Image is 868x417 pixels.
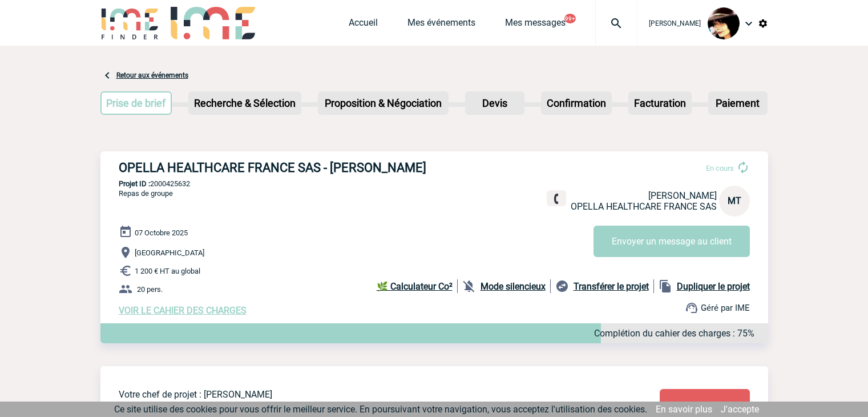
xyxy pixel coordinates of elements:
span: Repas de groupe [119,189,173,198]
a: Mes événements [407,17,475,33]
b: Dupliquer le projet [677,281,750,292]
a: J'accepte [721,404,759,415]
b: Mode silencieux [481,281,546,292]
span: [PERSON_NAME] [648,190,717,201]
a: 🌿 Calculateur Co² [377,279,458,293]
p: 2000425632 [100,179,768,188]
span: 1 200 € HT au global [135,267,200,275]
img: IME-Finder [100,7,160,39]
b: 🌿 Calculateur Co² [377,281,453,292]
p: Facturation [629,93,691,114]
span: 20 pers. [137,285,163,294]
span: [PERSON_NAME] [649,19,701,27]
p: Confirmation [542,93,611,114]
p: Recherche & Sélection [189,93,300,114]
b: Projet ID : [119,179,150,188]
a: En savoir plus [656,404,712,415]
img: file_copy-black-24dp.png [659,279,672,293]
span: MT [728,195,741,206]
span: OPELLA HEALTHCARE FRANCE SAS [571,201,717,212]
img: 101023-0.jpg [708,7,740,39]
p: Devis [466,93,523,114]
button: Envoyer un message au client [594,226,750,257]
p: Prise de brief [102,93,171,114]
span: En cours [706,164,734,173]
img: fixe.png [551,194,562,204]
a: Retour aux événements [116,71,188,79]
span: Modifier [688,400,721,411]
span: 07 Octobre 2025 [135,228,188,237]
h3: OPELLA HEALTHCARE FRANCE SAS - [PERSON_NAME] [119,161,461,175]
p: Votre chef de projet : [PERSON_NAME] [119,389,592,400]
span: Ce site utilise des cookies pour vous offrir le meilleur service. En poursuivant votre navigation... [114,404,647,415]
a: Accueil [349,17,378,33]
span: Géré par IME [701,303,750,313]
img: support.png [685,301,699,315]
a: VOIR LE CAHIER DES CHARGES [119,305,247,316]
a: Mes messages [505,17,566,33]
p: Proposition & Négociation [319,93,447,114]
span: [GEOGRAPHIC_DATA] [135,248,204,257]
b: Transférer le projet [574,281,649,292]
p: Paiement [709,93,766,114]
button: 99+ [564,14,576,23]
